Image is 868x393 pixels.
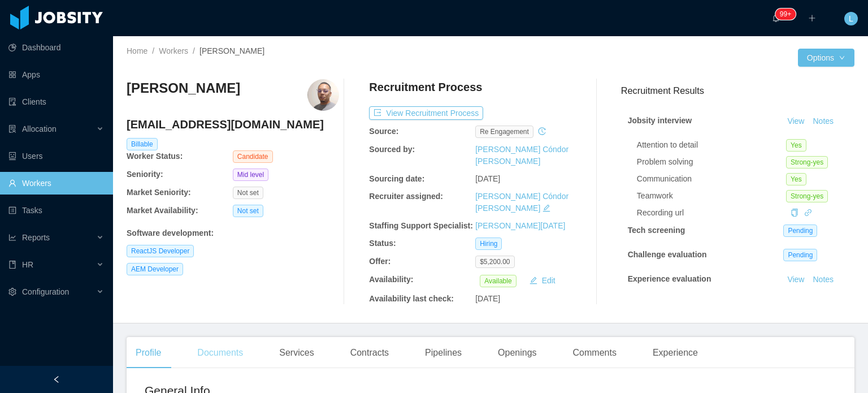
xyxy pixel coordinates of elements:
[8,145,104,167] a: icon: robotUsers
[8,63,104,86] a: icon: appstoreApps
[783,275,808,284] a: View
[808,115,838,128] button: Notes
[475,221,565,230] a: [PERSON_NAME][DATE]
[8,36,104,59] a: icon: pie-chartDashboard
[127,116,339,132] h4: [EMAIL_ADDRESS][DOMAIN_NAME]
[369,106,483,120] button: icon: exportView Recruitment Process
[475,126,533,138] span: re engagement
[127,138,158,150] span: Billable
[786,156,828,169] span: Strong-yes
[628,226,685,235] strong: Tech screening
[127,337,170,369] div: Profile
[188,337,252,369] div: Documents
[637,156,786,168] div: Problem solving
[127,245,194,257] span: ReactJS Developer
[22,124,57,133] span: Allocation
[127,188,191,197] b: Market Seniority:
[783,249,817,261] span: Pending
[475,294,500,303] span: [DATE]
[369,192,443,201] b: Recruiter assigned:
[808,299,838,313] button: Notes
[538,127,546,135] i: icon: history
[369,257,390,266] b: Offer:
[369,275,413,284] b: Availability:
[341,337,398,369] div: Contracts
[475,174,500,183] span: [DATE]
[369,294,454,303] b: Availability last check:
[637,207,786,219] div: Recording url
[127,79,240,97] h3: [PERSON_NAME]
[475,192,568,213] a: [PERSON_NAME] Cóndor [PERSON_NAME]
[786,190,828,202] span: Strong-yes
[808,273,838,287] button: Notes
[369,79,482,95] h4: Recruitment Process
[152,46,154,55] span: /
[8,288,16,296] i: icon: setting
[628,274,711,283] strong: Experience evaluation
[564,337,626,369] div: Comments
[127,152,183,161] b: Worker Status:
[22,287,69,296] span: Configuration
[369,127,398,136] b: Source:
[8,125,16,133] i: icon: solution
[369,109,483,118] a: icon: exportView Recruitment Process
[127,228,214,237] b: Software development :
[791,209,798,217] i: icon: copy
[637,190,786,202] div: Teamwork
[786,139,806,152] span: Yes
[628,250,707,259] strong: Challenge evaluation
[621,84,854,98] h3: Recruitment Results
[22,260,33,269] span: HR
[193,46,195,55] span: /
[786,173,806,185] span: Yes
[307,79,339,111] img: 7ea1da9b-e7aa-499e-a2fc-336600364363_689fcf3b22d78-400w.png
[525,274,560,287] button: icon: editEdit
[808,14,816,22] i: icon: plus
[127,206,198,215] b: Market Availability:
[804,209,812,217] i: icon: link
[270,337,323,369] div: Services
[8,90,104,113] a: icon: auditClients
[369,239,396,248] b: Status:
[369,174,424,183] b: Sourcing date:
[8,172,104,195] a: icon: userWorkers
[542,204,550,212] i: icon: edit
[798,49,854,67] button: Optionsicon: down
[8,199,104,222] a: icon: profileTasks
[475,145,568,166] a: [PERSON_NAME] Cóndor [PERSON_NAME]
[416,337,471,369] div: Pipelines
[233,205,263,217] span: Not set
[637,139,786,151] div: Attention to detail
[233,150,273,163] span: Candidate
[783,116,808,126] a: View
[233,187,263,199] span: Not set
[644,337,707,369] div: Experience
[772,14,780,22] i: icon: bell
[628,116,692,125] strong: Jobsity interview
[783,224,817,237] span: Pending
[8,234,16,241] i: icon: line-chart
[199,46,264,55] span: [PERSON_NAME]
[127,263,183,275] span: AEM Developer
[127,170,163,179] b: Seniority:
[22,233,50,242] span: Reports
[489,337,546,369] div: Openings
[849,12,853,25] span: L
[791,207,798,219] div: Copy
[475,237,502,250] span: Hiring
[8,261,16,269] i: icon: book
[369,145,415,154] b: Sourced by:
[233,169,268,181] span: Mid level
[804,208,812,217] a: icon: link
[775,8,796,20] sup: 1910
[475,256,514,268] span: $5,200.00
[159,46,188,55] a: Workers
[637,173,786,185] div: Communication
[369,221,473,230] b: Staffing Support Specialist:
[127,46,147,55] a: Home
